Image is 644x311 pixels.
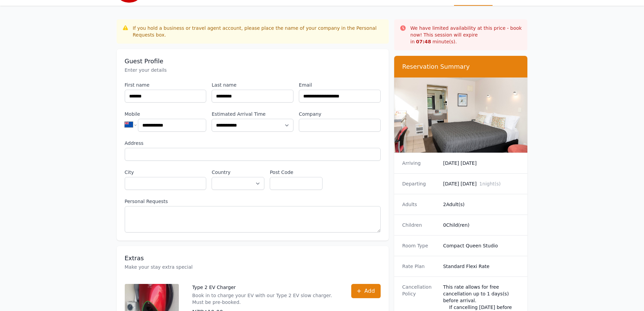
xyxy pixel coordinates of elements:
p: Make your stay extra special [125,264,381,270]
img: Compact Queen Studio [394,77,528,153]
dt: Children [402,222,438,228]
dd: 0 Child(ren) [443,222,520,228]
p: We have limited availability at this price - book now! This session will expire in minute(s). [410,25,522,45]
h3: Reservation Summary [402,63,520,71]
dd: [DATE] [DATE] [443,160,520,166]
label: Last name [212,82,293,88]
dt: Adults [402,201,438,208]
dd: [DATE] [DATE] [443,180,520,187]
p: Book in to charge your EV with our Type 2 EV slow charger. Must be pre-booked. [192,292,338,306]
strong: 07 : 48 [416,39,431,44]
span: 1 night(s) [479,181,501,186]
label: Personal Requests [125,198,381,205]
p: Type 2 EV Charger [192,284,338,291]
dd: Compact Queen Studio [443,242,520,249]
label: Address [125,140,381,147]
label: Email [299,82,381,88]
label: First name [125,82,207,88]
dt: Departing [402,180,438,187]
label: Estimated Arrival Time [212,111,293,117]
label: City [125,169,207,176]
dd: Standard Flexi Rate [443,263,520,270]
label: Post Code [270,169,323,176]
dt: Room Type [402,242,438,249]
h3: Guest Profile [125,57,381,65]
label: Country [212,169,264,176]
h3: Extras [125,254,381,262]
button: Add [351,284,381,298]
span: Add [364,287,375,295]
dt: Rate Plan [402,263,438,270]
label: Mobile [125,111,207,117]
dd: 2 Adult(s) [443,201,520,208]
p: Enter your details [125,67,381,73]
div: If you hold a business or travel agent account, please place the name of your company in the Pers... [133,25,383,38]
label: Company [299,111,381,117]
dt: Arriving [402,160,438,166]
